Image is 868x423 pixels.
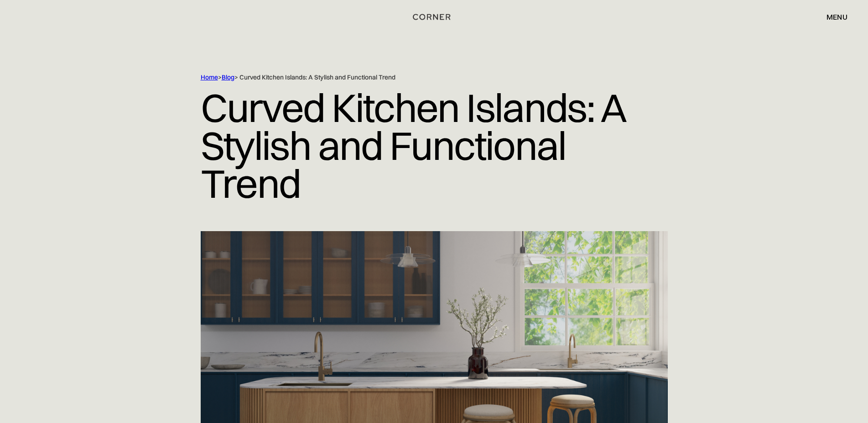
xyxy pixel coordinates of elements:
a: Blog [222,73,234,81]
a: Home [201,73,218,81]
div: > > Curved Kitchen Islands: A Stylish and Functional Trend [201,73,629,82]
a: home [402,11,466,23]
div: menu [817,9,847,25]
div: menu [826,13,847,21]
h1: Curved Kitchen Islands: A Stylish and Functional Trend [201,82,668,209]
